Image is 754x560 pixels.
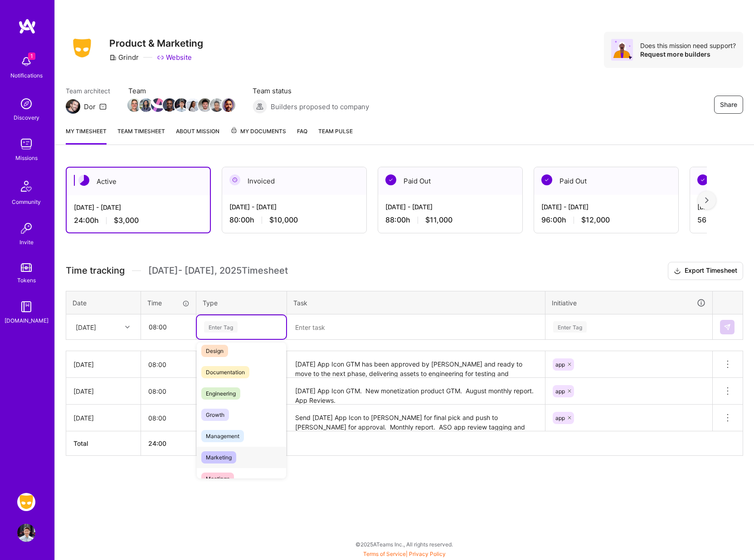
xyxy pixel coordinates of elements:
span: app [555,388,565,395]
span: Share [720,100,737,109]
span: Growth [201,409,229,421]
span: Marketing [201,451,236,463]
img: Team Member Avatar [163,98,176,112]
span: app [555,361,565,368]
a: My Documents [230,126,286,145]
a: Team Member Avatar [187,97,199,113]
img: Team Member Avatar [210,98,224,112]
a: Team Member Avatar [175,97,187,113]
img: Company Logo [66,36,98,60]
div: [DATE] - [DATE] [229,202,359,212]
img: Paid Out [697,174,708,185]
div: © 2025 ATeams Inc., All rights reserved. [54,533,754,555]
img: Team Member Avatar [151,98,165,112]
a: Team Member Avatar [128,97,140,113]
img: Team Member Avatar [139,98,153,112]
img: Builders proposed to company [253,99,267,114]
img: Invoiced [229,174,240,185]
i: icon Chevron [125,325,130,329]
span: Meetings [201,473,234,485]
div: [DATE] - [DATE] [74,203,203,212]
span: app [555,415,565,421]
i: icon Mail [99,103,107,110]
div: Active [67,168,210,195]
span: | [363,550,446,557]
span: Engineering [201,387,240,400]
span: Management [201,430,244,442]
img: teamwork [17,135,35,153]
span: Team status [253,86,369,96]
div: Community [12,197,41,207]
div: Initiative [552,298,706,308]
span: $11,000 [425,215,452,225]
span: Design [201,345,228,357]
div: Request more builders [640,50,736,58]
button: Share [714,96,743,114]
th: Date [66,291,141,314]
img: Paid Out [541,174,552,185]
span: My Documents [230,126,286,136]
a: Team Member Avatar [152,97,164,113]
img: Team Member Avatar [127,98,141,112]
div: Notifications [10,71,43,80]
div: Tokens [17,275,36,285]
a: FAQ [297,126,307,145]
div: 24:00 h [74,216,203,225]
div: 80:00 h [229,215,359,225]
input: HH:MM [141,352,196,377]
i: icon CompanyGray [109,54,117,61]
img: Paid Out [385,174,396,185]
div: Invite [19,237,34,247]
span: Team architect [66,86,110,96]
div: Dor [84,102,96,111]
a: Terms of Service [363,550,406,557]
a: Team Member Avatar [199,97,211,113]
input: HH:MM [141,315,195,339]
img: Community [15,175,37,197]
img: guide book [17,298,35,316]
div: [DOMAIN_NAME] [5,316,49,325]
div: [DATE] [73,413,133,423]
div: [DATE] [73,386,133,396]
th: Type [196,291,287,314]
img: Team Member Avatar [186,98,200,112]
div: [DATE] [76,322,96,332]
img: right [705,197,709,203]
img: User Avatar [17,524,35,542]
div: Missions [15,153,38,163]
a: Team Member Avatar [211,97,223,113]
textarea: [DATE] App Icon GTM has been approved by [PERSON_NAME] and ready to move to the next phase, deliv... [288,352,544,377]
a: Team Pulse [318,126,353,145]
img: discovery [17,95,35,113]
span: Team [128,86,234,96]
div: [DATE] - [DATE] [541,202,671,212]
div: Enter Tag [204,320,238,334]
a: Team Member Avatar [164,97,175,113]
a: Team timesheet [117,126,165,145]
a: Privacy Policy [409,550,446,557]
input: HH:MM [141,379,196,403]
a: Team Member Avatar [140,97,152,113]
a: Grindr: Product & Marketing [15,493,38,511]
a: My timesheet [66,126,107,145]
img: Team Member Avatar [198,98,212,112]
div: Discovery [14,113,39,122]
div: Enter Tag [553,320,587,334]
th: Total [66,431,141,456]
img: Submit [724,323,731,331]
div: 96:00 h [541,215,671,225]
h3: Product & Marketing [109,38,203,49]
img: Grindr: Product & Marketing [17,493,35,511]
div: Time [147,298,190,308]
img: bell [17,53,35,71]
img: Invite [17,219,35,237]
span: Documentation [201,366,249,378]
textarea: [DATE] App Icon GTM. New monetization product GTM. August monthly report. App Reviews. [288,379,544,404]
span: Time tracking [66,265,125,276]
span: $10,000 [269,215,298,225]
div: [DATE] [73,360,133,369]
th: Task [287,291,545,314]
img: Avatar [611,39,633,61]
div: Paid Out [534,167,678,195]
input: HH:MM [141,406,196,430]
